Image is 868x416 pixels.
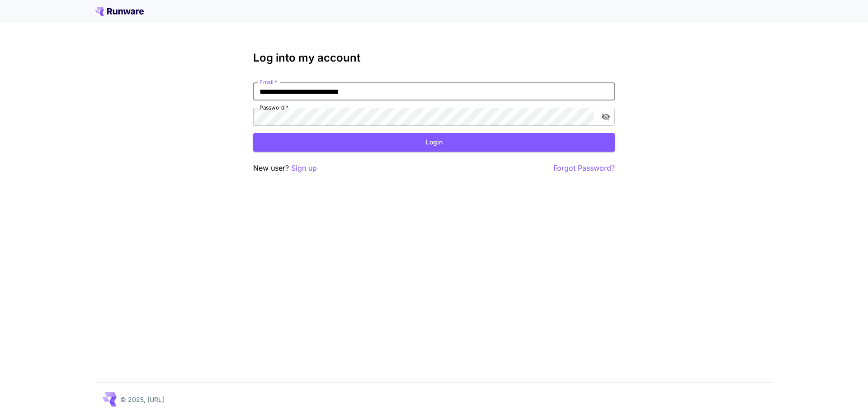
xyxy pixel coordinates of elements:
p: © 2025, [URL] [120,395,164,404]
label: Email [259,78,277,86]
p: New user? [253,163,317,174]
button: Sign up [291,163,317,174]
h3: Log into my account [253,52,615,64]
label: Password [259,104,288,111]
button: Login [253,133,615,152]
button: Forgot Password? [553,163,615,174]
button: toggle password visibility [598,109,614,125]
